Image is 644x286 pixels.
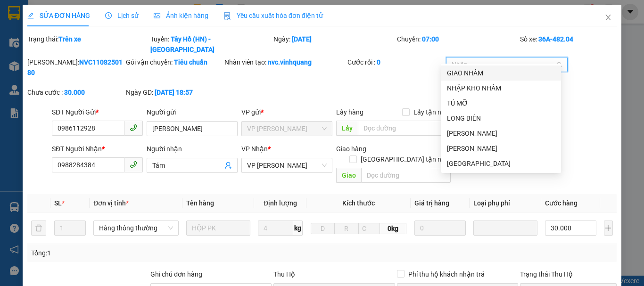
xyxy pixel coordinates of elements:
[470,194,541,212] th: Loại phụ phí
[6,9,46,49] img: logo
[105,12,139,19] span: Lịch sử
[380,223,407,234] span: 0kg
[410,107,451,117] span: Lấy tận nơi
[342,199,375,207] span: Kích thước
[273,270,295,278] span: Thu Hộ
[155,89,193,96] b: [DATE] 18:57
[441,126,561,141] div: LÊ HỒNG PHONG
[93,199,129,207] span: Đơn vị tính
[52,144,143,154] div: SĐT Người Nhận
[545,199,578,207] span: Cước hàng
[336,121,358,136] span: Lấy
[147,107,238,117] div: Người gửi
[27,12,34,19] span: edit
[292,35,312,43] b: [DATE]
[336,168,361,183] span: Giao
[268,58,312,66] b: nvc.vinhquang
[105,12,112,19] span: clock-circle
[223,12,231,20] img: icon
[414,199,449,207] span: Giá trị hàng
[311,223,335,234] input: D
[147,144,238,154] div: Người nhận
[519,34,618,55] div: Số xe:
[441,156,561,171] div: PHÚ SƠN
[31,248,249,258] div: Tổng: 1
[224,57,346,67] div: Nhân viên tạo:
[186,221,250,236] input: VD: Bàn, Ghế
[150,270,202,278] label: Ghi chú đơn hàng
[414,221,466,236] input: 0
[40,69,54,76] span: a đạt
[93,42,115,49] span: Website
[441,81,561,96] div: NHẬP KHO NHẦM
[447,113,555,123] div: LONG BIÊN
[538,35,573,43] b: 36A-482.04
[241,107,332,117] div: VP gửi
[447,98,555,108] div: TÚ MỠ
[336,108,363,116] span: Lấy hàng
[441,65,561,81] div: GIAO NHẦM
[441,141,561,156] div: DƯƠNG ĐÌNH NGHỆ
[149,34,272,55] div: Tuyến:
[10,55,121,65] span: VP gửi:
[405,269,488,279] span: Phí thu hộ khách nhận trả
[154,12,160,19] span: picture
[347,57,444,67] div: Cước rồi :
[595,5,621,31] button: Close
[396,34,519,55] div: Chuyến:
[126,87,223,98] div: Ngày GD:
[154,12,208,19] span: Ảnh kiện hàng
[264,199,297,207] span: Định lượng
[38,55,121,65] span: Lasi House Linh Đam
[604,14,612,21] span: close
[58,35,81,43] b: Trên xe
[441,111,561,126] div: LONG BIÊN
[293,221,303,236] span: kg
[361,168,451,183] input: Dọc đường
[99,221,173,235] span: Hàng thông thường
[224,162,232,169] span: user-add
[126,57,223,67] div: Gói vận chuyển:
[54,199,62,207] span: SL
[358,121,451,136] input: Dọc đường
[247,158,327,172] span: VP LÊ HỒNG PHONG
[31,221,46,236] button: delete
[357,154,451,164] span: [GEOGRAPHIC_DATA] tận nơi
[247,122,327,136] span: VP Nguyễn Văn Cừ
[174,58,207,66] b: Tiêu chuẩn
[150,35,215,53] b: Tây Hồ (HN) - [GEOGRAPHIC_DATA]
[447,83,555,93] div: NHẬP KHO NHẦM
[334,223,358,234] input: R
[422,35,439,43] b: 07:00
[441,96,561,111] div: TÚ MỠ
[447,68,555,78] div: GIAO NHẦM
[447,128,555,139] div: [PERSON_NAME]
[604,221,613,236] button: plus
[64,89,85,96] b: 30.000
[520,269,617,279] div: Trạng thái Thu Hộ
[104,32,165,39] strong: Hotline : 0889 23 23 23
[27,12,90,19] span: SỬA ĐƠN HÀNG
[27,87,124,98] div: Chưa cước :
[223,12,323,19] span: Yêu cầu xuất hóa đơn điện tử
[26,34,149,55] div: Trạng thái:
[447,143,555,154] div: [PERSON_NAME]
[27,57,124,78] div: [PERSON_NAME]:
[97,20,173,30] strong: PHIẾU GỬI HÀNG
[71,8,199,18] strong: CÔNG TY TNHH VĨNH QUANG
[447,158,555,169] div: [GEOGRAPHIC_DATA]
[272,34,396,55] div: Ngày:
[9,69,39,76] strong: Người gửi:
[93,41,176,50] strong: : [DOMAIN_NAME]
[130,161,137,168] span: phone
[186,199,214,207] span: Tên hàng
[377,58,380,66] b: 0
[336,145,366,153] span: Giao hàng
[241,145,268,153] span: VP Nhận
[52,107,143,117] div: SĐT Người Gửi
[130,124,137,131] span: phone
[358,223,380,234] input: C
